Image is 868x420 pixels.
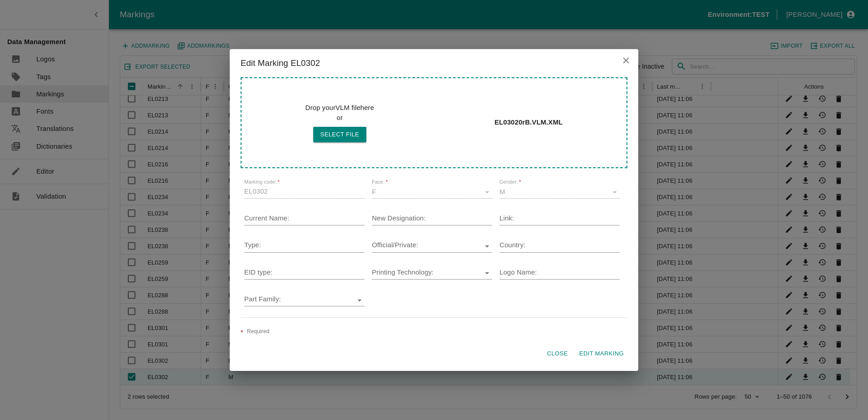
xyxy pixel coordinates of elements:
button: Open [481,267,493,279]
button: close [617,52,635,69]
p: or [306,113,374,123]
p: Required [247,327,270,336]
button: Open [481,240,493,252]
label: Face: [372,178,388,185]
button: Close [543,346,572,362]
button: Edit Marking [576,346,627,362]
button: Drop yourVLM filehereorEL03020rB.VLM.XML [313,127,367,143]
p: Drop your VLM file here [306,103,374,113]
label: Gender: [499,178,521,185]
button: Open [354,295,365,306]
h2: Edit Marking EL0302 [230,49,638,77]
label: Marking code: [244,178,280,185]
p: EL03020rB.VLM.XML [494,117,562,127]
